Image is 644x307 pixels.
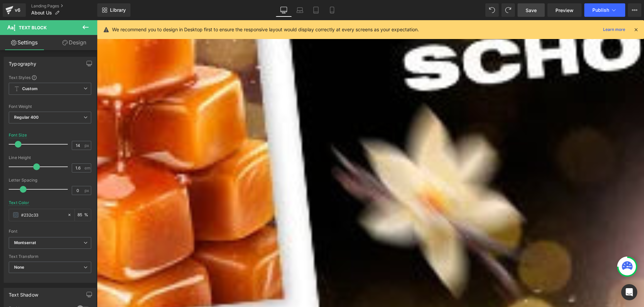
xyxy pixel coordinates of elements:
[600,26,628,34] a: Learn more
[485,3,499,17] button: Undo
[13,6,22,14] div: v6
[110,7,126,13] span: Library
[31,3,97,9] a: Landing Pages
[14,115,39,120] b: Regular 400
[555,7,574,14] span: Preview
[19,25,47,30] span: Text Block
[526,7,537,14] span: Save
[3,3,26,17] a: v6
[50,35,99,50] a: Design
[621,284,637,300] div: Open Intercom Messenger
[9,288,38,298] div: Text Shadow
[628,3,641,17] button: More
[9,57,36,67] div: Typography
[14,265,24,270] b: None
[324,3,340,17] a: Mobile
[9,75,91,80] div: Text Styles
[22,86,38,92] b: Custom
[9,104,91,109] div: Font Weight
[31,10,52,15] span: About Us
[97,3,130,17] a: New Library
[9,178,91,183] div: Letter Spacing
[292,3,308,17] a: Laptop
[14,240,36,246] i: Montserrat
[85,166,90,170] span: em
[276,3,292,17] a: Desktop
[85,143,90,148] span: px
[85,188,90,193] span: px
[112,26,419,33] p: We recommend you to design in Desktop first to ensure the responsive layout would display correct...
[9,200,29,205] div: Text Color
[75,209,91,221] div: %
[592,7,609,13] span: Publish
[308,3,324,17] a: Tablet
[547,3,582,17] a: Preview
[584,3,625,17] button: Publish
[9,254,91,259] div: Text Transform
[9,133,27,138] div: Font Size
[21,211,64,219] input: Color
[501,3,515,17] button: Redo
[9,155,91,160] div: Line Height
[9,229,91,234] div: Font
